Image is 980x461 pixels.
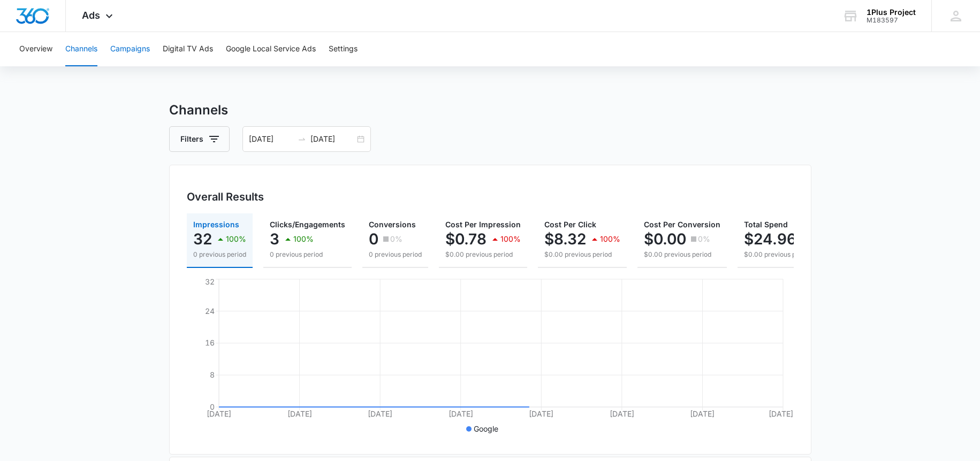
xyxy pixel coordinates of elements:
p: 0 [369,231,378,248]
p: $0.00 previous period [744,250,831,259]
span: Conversions [369,220,416,229]
span: Impressions [193,220,239,229]
p: 0 previous period [270,250,345,259]
tspan: [DATE] [529,409,553,418]
p: $0.78 [445,231,487,248]
p: $24.96 [744,231,796,248]
p: 0% [390,235,402,243]
tspan: 32 [205,277,215,286]
tspan: [DATE] [690,409,715,418]
p: 3 [270,231,279,248]
input: End date [310,133,355,145]
tspan: [DATE] [609,409,634,418]
p: $0.00 previous period [544,250,620,259]
p: 0% [698,235,710,243]
p: $0.00 previous period [644,250,720,259]
span: Cost Per Conversion [644,220,720,229]
p: 0 previous period [369,250,422,259]
tspan: [DATE] [448,409,473,418]
input: Start date [249,133,293,145]
tspan: [DATE] [769,409,793,418]
p: $0.00 previous period [445,250,521,259]
span: Cost Per Click [544,220,596,229]
span: Total Spend [744,220,788,229]
span: Ads [82,10,100,21]
button: Settings [329,32,358,66]
tspan: 24 [205,306,215,316]
span: Clicks/Engagements [270,220,345,229]
p: $8.32 [544,231,586,248]
tspan: 8 [210,370,215,379]
tspan: [DATE] [287,409,312,418]
button: Overview [19,32,52,66]
div: account name [867,8,916,17]
tspan: [DATE] [207,409,231,418]
h3: Overall Results [187,189,264,205]
button: Campaigns [110,32,150,66]
div: account id [867,17,916,24]
button: Digital TV Ads [163,32,213,66]
p: 100% [226,235,246,243]
p: Google [474,423,498,434]
span: swap-right [298,135,306,143]
p: 100% [500,235,521,243]
tspan: 16 [205,338,215,347]
h3: Channels [169,101,811,120]
button: Channels [65,32,97,66]
span: Cost Per Impression [445,220,521,229]
p: $0.00 [644,231,686,248]
span: to [298,135,306,143]
p: 32 [193,231,212,248]
tspan: 0 [210,402,215,411]
button: Filters [169,126,230,152]
p: 100% [293,235,314,243]
p: 0 previous period [193,250,246,259]
p: 100% [600,235,620,243]
button: Google Local Service Ads [226,32,316,66]
tspan: [DATE] [368,409,392,418]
